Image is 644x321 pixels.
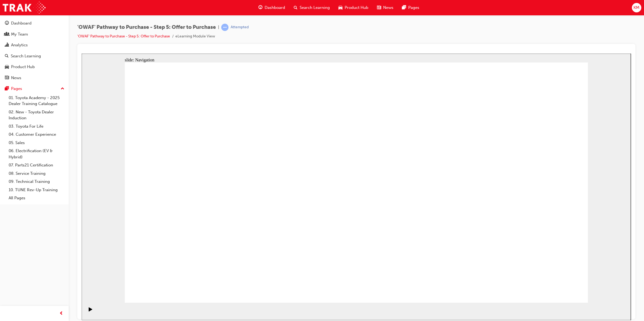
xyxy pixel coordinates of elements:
[2,73,67,83] a: News
[373,2,398,13] a: news-iconNews
[231,25,249,30] div: Attempted
[258,4,262,11] span: guage-icon
[3,249,12,267] div: playback controls
[345,5,368,11] span: Product Hub
[334,2,373,13] a: car-iconProduct Hub
[408,5,419,11] span: Pages
[2,17,67,84] button: DashboardMy TeamAnalyticsSearch LearningProduct HubNews
[289,2,334,13] a: search-iconSearch Learning
[11,20,32,26] div: Dashboard
[5,54,9,59] span: search-icon
[2,29,67,39] a: My Team
[11,42,28,48] div: Analytics
[6,169,67,178] a: 08. Service Training
[300,5,330,11] span: Search Learning
[265,5,285,11] span: Dashboard
[218,24,219,30] span: |
[5,76,9,81] span: news-icon
[377,4,381,11] span: news-icon
[11,86,22,92] div: Pages
[6,147,67,161] a: 06. Electrification (EV & Hybrid)
[2,84,67,94] button: Pages
[5,43,9,48] span: chart-icon
[5,21,9,26] span: guage-icon
[632,3,641,12] button: KM
[6,161,67,169] a: 07. Parts21 Certification
[77,34,170,39] a: 'OWAF' Pathway to Purchase - Step 5: Offer to Purchase
[11,53,41,59] div: Search Learning
[221,24,228,31] span: learningRecordVerb_ATTEMPT-icon
[402,4,406,11] span: pages-icon
[11,31,28,37] div: My Team
[6,186,67,194] a: 10. TUNE Rev-Up Training
[5,86,9,91] span: pages-icon
[6,108,67,122] a: 02. New - Toyota Dealer Induction
[5,65,9,69] span: car-icon
[6,139,67,147] a: 05. Sales
[6,122,67,131] a: 03. Toyota For Life
[175,33,215,40] li: eLearning Module View
[2,51,67,61] a: Search Learning
[6,177,67,186] a: 09. Technical Training
[633,5,639,11] span: KM
[6,194,67,202] a: All Pages
[6,130,67,139] a: 04. Customer Experience
[59,310,63,317] span: prev-icon
[2,40,67,50] a: Analytics
[61,85,64,92] span: up-icon
[254,2,289,13] a: guage-iconDashboard
[338,4,342,11] span: car-icon
[77,24,216,30] span: 'OWAF' Pathway to Purchase - Step 5: Offer to Purchase
[2,62,67,72] a: Product Hub
[11,75,21,81] div: News
[294,4,297,11] span: search-icon
[398,2,424,13] a: pages-iconPages
[3,253,12,263] button: Play (Ctrl+Alt+P)
[3,2,46,14] img: Trak
[5,32,9,37] span: people-icon
[11,64,35,70] div: Product Hub
[6,94,67,108] a: 01. Toyota Academy - 2025 Dealer Training Catalogue
[2,18,67,28] a: Dashboard
[383,5,393,11] span: News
